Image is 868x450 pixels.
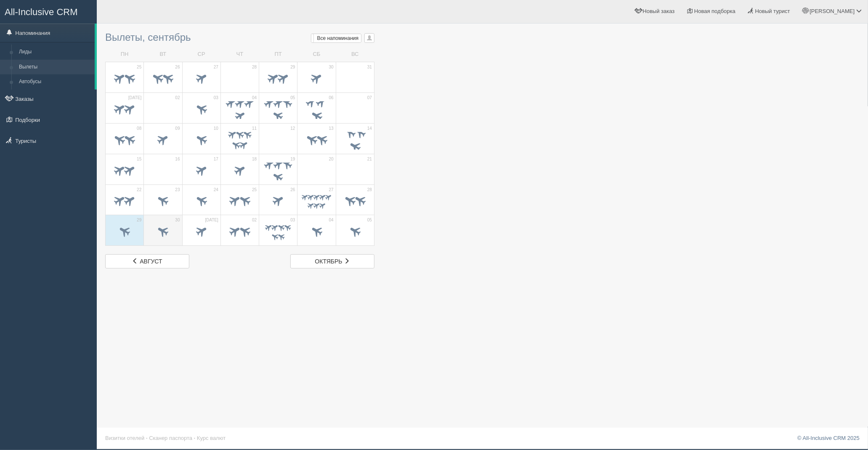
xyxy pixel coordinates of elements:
[329,95,334,101] span: 06
[175,64,180,70] span: 26
[252,187,257,193] span: 25
[290,64,295,70] span: 29
[755,8,790,14] span: Новый турист
[252,156,257,162] span: 18
[329,187,334,193] span: 27
[252,64,257,70] span: 28
[140,258,162,265] span: август
[290,126,295,132] span: 12
[214,126,218,132] span: 10
[149,435,192,441] a: Сканер паспорта
[367,217,372,223] span: 05
[144,47,182,62] td: ВТ
[252,95,257,101] span: 04
[643,8,675,14] span: Новый заказ
[329,217,334,223] span: 04
[367,64,372,70] span: 31
[137,187,141,193] span: 22
[137,217,141,223] span: 29
[694,8,735,14] span: Новая подборка
[290,95,295,101] span: 05
[106,47,144,62] td: ПН
[197,435,226,441] a: Курс валют
[214,156,218,162] span: 17
[290,254,374,268] a: октябрь
[367,95,372,101] span: 07
[290,217,295,223] span: 03
[214,187,218,193] span: 24
[329,64,334,70] span: 30
[137,126,141,132] span: 08
[105,254,189,268] a: август
[290,156,295,162] span: 19
[214,64,218,70] span: 27
[5,7,78,17] span: All-Inclusive CRM
[194,435,196,441] span: ·
[367,126,372,132] span: 14
[205,217,218,223] span: [DATE]
[315,258,342,265] span: октябрь
[15,60,95,75] a: Вылеты
[220,47,259,62] td: ЧТ
[290,187,295,193] span: 26
[367,156,372,162] span: 21
[336,47,374,62] td: ВС
[105,32,374,43] h3: Вылеты, сентябрь
[137,156,141,162] span: 15
[329,156,334,162] span: 20
[252,217,257,223] span: 02
[137,64,141,70] span: 25
[214,95,218,101] span: 03
[317,35,359,41] span: Все напоминания
[175,217,180,223] span: 30
[797,435,860,441] a: © All-Inclusive CRM 2025
[259,47,297,62] td: ПТ
[367,187,372,193] span: 28
[175,95,180,101] span: 02
[810,8,855,14] span: [PERSON_NAME]
[297,47,336,62] td: СБ
[175,187,180,193] span: 23
[175,156,180,162] span: 16
[105,435,144,441] a: Визитки отелей
[329,126,334,132] span: 13
[15,45,95,60] a: Лиды
[15,74,95,89] a: Автобусы
[182,47,220,62] td: СР
[128,95,141,101] span: [DATE]
[252,126,257,132] span: 11
[146,435,148,441] span: ·
[175,126,180,132] span: 09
